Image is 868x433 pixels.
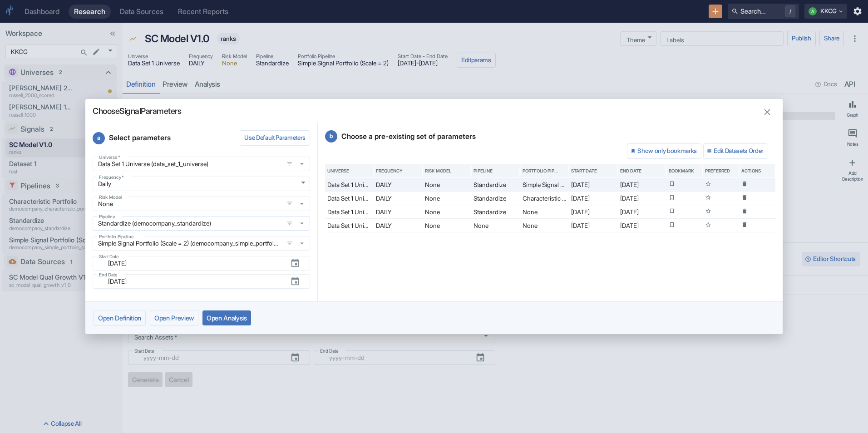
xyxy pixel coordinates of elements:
[93,132,105,144] span: a
[374,205,422,219] div: DAILY
[99,154,120,161] label: Universe
[471,178,520,192] div: Standardize
[376,168,403,173] div: Frequency
[423,219,471,232] div: None
[423,178,471,192] div: None
[99,213,115,220] label: Pipeline
[471,192,520,205] div: Standardize
[93,216,310,231] span: Standardize (democompany_standardize)
[99,174,124,181] label: Frequency
[423,192,471,205] div: None
[627,143,701,159] button: Show only bookmarks
[374,192,422,205] div: DAILY
[642,167,649,174] button: Sort
[284,218,295,229] button: open filters
[669,168,694,173] div: Bookmark
[103,276,283,287] input: yyyy-mm-dd
[520,178,569,192] div: Simple Signal Portfolio (Scale = 2)
[99,194,122,201] label: Risk Model
[618,219,666,232] div: 2025-09-23
[93,236,310,251] span: Simple Signal Portfolio (Scale = 2) (democompany_simple_portfolio_scale2)
[493,167,500,174] button: Sort
[202,310,251,325] button: Open Analysis
[99,233,133,240] label: Portfolio Pipeline
[325,130,775,143] p: Choose a pre-existing set of parameters
[93,157,310,171] span: Data Set 1 Universe (data_set_1_universe)
[325,130,337,143] span: b
[520,219,569,232] div: None
[85,99,783,116] h2: Choose Signal Parameters
[571,168,597,173] div: Start Date
[284,238,295,249] button: open filters
[473,168,493,173] div: Pipeline
[325,219,374,232] div: Data Set 1 Universe
[523,168,559,173] div: Portfolio Pipeline
[569,205,617,219] div: 2006-01-03
[618,178,666,192] div: 2025-09-23
[520,205,569,219] div: None
[425,168,451,173] div: Risk Model
[325,178,374,192] div: Data Set 1 Universe
[471,219,520,232] div: None
[703,143,768,159] button: Edit Datasets Order
[374,219,422,232] div: DAILY
[350,167,357,174] button: Sort
[103,258,283,269] input: yyyy-mm-dd
[403,167,410,174] button: Sort
[325,192,374,205] div: Data Set 1 Universe
[284,198,295,209] button: open filters
[597,167,605,174] button: Sort
[741,168,761,173] div: Actions
[452,167,459,174] button: Sort
[471,205,520,219] div: Standardize
[520,192,569,205] div: Characteristic Portfolio
[240,130,310,146] button: Use Default Parameters
[559,167,567,174] button: Sort
[93,130,240,146] p: Select parameters
[374,178,422,192] div: DAILY
[284,158,295,169] button: open filters
[618,192,666,205] div: 2025-09-23
[93,177,310,191] div: Daily
[423,205,471,219] div: None
[99,271,118,278] label: End Date
[150,310,198,326] button: Open Preview
[327,168,349,173] div: Universe
[620,168,641,173] div: End Date
[569,192,617,205] div: 2006-01-03
[569,219,617,232] div: 2006-01-03
[618,205,666,219] div: 2025-09-23
[94,310,146,326] button: Open Definition
[705,168,730,173] div: Preferred
[569,178,617,192] div: 2006-01-03
[99,253,119,260] label: Start Date
[325,205,374,219] div: Data Set 1 Universe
